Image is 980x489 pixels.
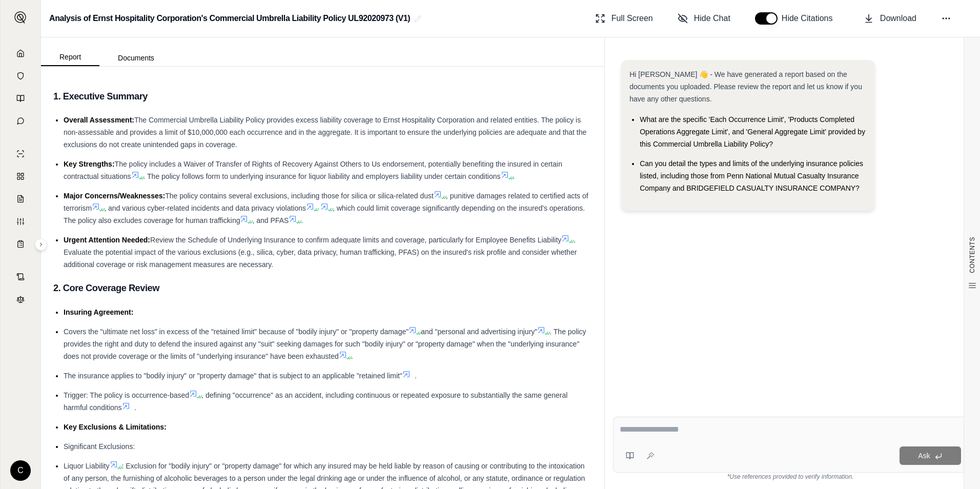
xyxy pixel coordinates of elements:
[41,49,99,66] button: Report
[14,11,27,24] img: Expand sidebar
[7,267,34,287] a: Contract Analysis
[10,460,31,481] div: C
[64,160,115,168] span: Key Strengths:
[64,236,150,244] span: Urgent Attention Needed:
[64,372,402,380] span: The insurance applies to "bodily injury" or "property damage" that is subject to an applicable "r...
[104,204,306,212] span: , and various cyber-related incidents and data privacy violations
[99,50,173,66] button: Documents
[880,12,916,25] span: Download
[7,189,34,209] a: Claim Coverage
[64,328,409,336] span: Covers the "ultimate net loss" in excess of the "retained limit" because of "bodily injury" or "p...
[134,403,136,412] span: .
[7,166,34,187] a: Policy Comparisons
[7,43,34,64] a: Home
[591,8,657,29] button: Full Screen
[64,391,189,399] span: Trigger: The policy is occurrence-based
[64,391,567,412] span: , defining "occurrence" as an accident, including continuous or repeated exposure to substantiall...
[64,423,167,431] span: Key Exclusions & Limitations:
[860,8,921,29] button: Download
[64,442,135,451] span: Significant Exclusions:
[64,192,165,200] span: Major Concerns/Weaknesses:
[673,8,734,29] button: Hide Chat
[7,66,34,86] a: Documents Vault
[415,372,417,380] span: .
[252,216,289,225] span: , and PFAS
[64,192,588,212] span: , punitive damages related to certified acts of terrorism
[513,172,515,180] span: .
[10,7,31,28] button: Expand sidebar
[968,237,976,273] span: CONTENTS
[64,236,577,269] span: . Evaluate the potential impact of the various exclusions (e.g., silica, cyber, data privacy, hum...
[629,70,862,103] span: Hi [PERSON_NAME] 👋 - We have generated a report based on the documents you uploaded. Please revie...
[782,12,839,25] span: Hide Citations
[53,279,592,297] h3: 2. Core Coverage Review
[7,234,34,254] a: Coverage Table
[144,172,501,180] span: . The policy follows form to underlying insurance for liquor liability and employers liability un...
[7,211,34,232] a: Custom Report
[64,116,134,124] span: Overall Assessment:
[694,12,730,25] span: Hide Chat
[53,87,592,106] h3: 1. Executive Summary
[421,328,537,336] span: and "personal and advertising injury"
[165,192,434,200] span: The policy contains several exclusions, including those for silica or silica-related dust
[35,238,47,251] button: Expand sidebar
[7,289,34,310] a: Legal Search Engine
[640,159,863,192] span: Can you detail the types and limits of the underlying insurance policies listed, including those ...
[64,462,110,470] span: Liquor Liability
[64,160,562,180] span: The policy includes a Waiver of Transfer of Rights of Recovery Against Others to Us endorsement, ...
[7,88,34,109] a: Prompt Library
[918,452,930,460] span: Ask
[64,116,586,149] span: The Commercial Umbrella Liability Policy provides excess liability coverage to Ernst Hospitality ...
[7,111,34,131] a: Chat
[301,216,303,225] span: .
[49,9,410,28] h2: Analysis of Ernst Hospitality Corporation's Commercial Umbrella Liability Policy UL92020973 (V1)
[640,115,865,148] span: What are the specific 'Each Occurrence Limit', 'Products Completed Operations Aggregate Limit', a...
[351,352,353,360] span: .
[64,308,133,316] span: Insuring Agreement:
[613,473,968,481] div: *Use references provided to verify information.
[150,236,561,244] span: Review the Schedule of Underlying Insurance to confirm adequate limits and coverage, particularly...
[900,446,961,465] button: Ask
[7,144,34,164] a: Single Policy
[64,328,586,360] span: . The policy provides the right and duty to defend the insured against any "suit" seeking damages...
[611,12,653,25] span: Full Screen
